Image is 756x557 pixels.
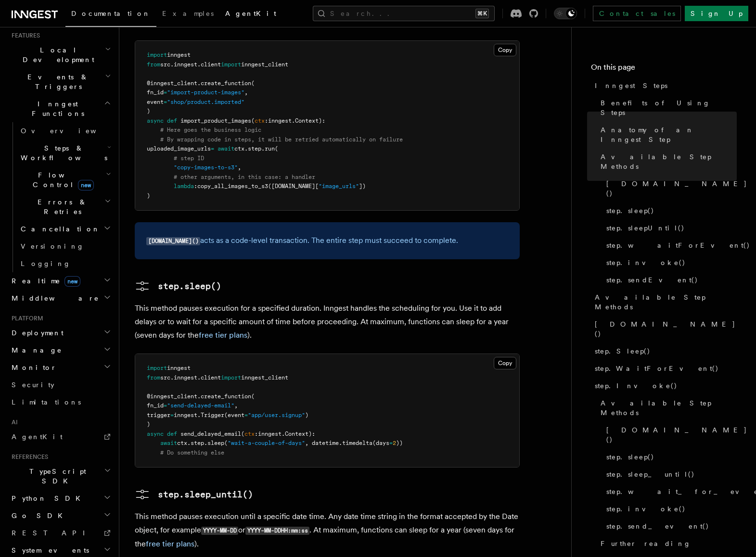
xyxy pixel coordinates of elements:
button: Local Development [8,41,113,68]
a: [DOMAIN_NAME]() [591,316,737,342]
span: Python SDK [8,494,86,503]
button: Deployment [8,324,113,342]
button: Copy [494,357,516,369]
a: step.wait_for_event() [602,483,737,500]
span: import [221,374,241,381]
span: Manage [8,345,62,355]
span: @inngest_client [147,393,197,400]
span: # Do something else [160,449,224,456]
span: timedelta [342,440,372,446]
span: await [160,440,177,446]
span: Errors & Retries [17,197,104,216]
a: Sign Up [685,6,748,21]
span: = [211,145,214,152]
a: Logging [17,255,113,272]
p: acts as a code-level transaction. The entire step must succeed to complete. [146,234,508,248]
span: "app/user.signup" [248,412,305,418]
button: Python SDK [8,490,113,507]
span: Trigger [201,412,224,418]
span: Context): [295,117,325,124]
span: Further reading [601,539,691,548]
span: . [197,374,201,381]
span: Deployment [8,328,64,338]
span: Realtime [8,276,80,286]
span: = [389,440,393,446]
button: Realtimenew [8,272,113,290]
span: event [147,99,164,105]
span: import_product_images [180,117,251,124]
span: Platform [8,315,43,322]
span: from [147,61,160,68]
span: inngest [174,374,197,381]
span: client [201,374,221,381]
span: . [197,80,201,87]
span: = [170,412,174,418]
span: ([DOMAIN_NAME][ [268,183,319,190]
div: Inngest Functions [8,122,113,272]
a: REST API [8,524,113,542]
span: fn_id [147,89,164,96]
a: step.sleepUntil() [602,219,737,237]
span: . [244,145,248,152]
a: Security [8,376,113,393]
a: Overview [17,122,113,139]
a: AgentKit [8,428,113,445]
span: . [282,430,285,437]
span: ) [305,412,308,418]
button: Monitor [8,359,113,376]
span: : [265,117,268,124]
button: Go SDK [8,507,113,524]
span: Local Development [8,45,105,64]
p: This method pauses execution for a specified duration. Inngest handles the scheduling for you. Us... [135,302,520,342]
span: Inngest Steps [595,81,667,90]
a: Versioning [17,238,113,255]
span: AgentKit [225,10,276,17]
span: , [234,402,238,409]
span: step.sleep() [606,452,654,462]
a: step.sendEvent() [602,271,737,289]
span: src [160,61,170,68]
span: ) [147,192,150,199]
span: . [170,61,174,68]
span: step.WaitForEvent() [595,364,719,373]
span: step.sendEvent() [606,275,698,285]
span: Features [8,32,40,39]
span: run [265,145,275,152]
span: send_delayed_email [180,430,241,437]
span: Anatomy of an Inngest Step [601,125,737,144]
span: Steps & Workflows [17,143,107,163]
p: This method pauses execution until a specific date time. Any date time string in the format accep... [135,510,520,551]
span: inngest [167,51,191,58]
span: . [204,440,207,446]
span: ( [224,440,228,446]
a: Available Step Methods [591,289,737,316]
span: REST API [12,529,93,537]
a: step.sleep() [602,202,737,219]
span: inngest [258,430,282,437]
span: AI [8,418,18,426]
span: Available Step Methods [595,292,737,312]
span: step [248,145,261,152]
span: Events & Triggers [8,72,105,91]
span: client [201,61,221,68]
span: . [170,374,174,381]
span: . [187,440,191,446]
span: fn_id [147,402,164,409]
span: "image_urls" [319,183,359,190]
button: Cancellation [17,220,113,238]
span: step [191,440,204,446]
span: step.invoke() [606,504,686,514]
span: (days [372,440,389,446]
span: [DOMAIN_NAME]() [606,179,747,198]
span: step.Invoke() [595,381,678,391]
span: step.sleep_until() [606,469,695,479]
span: async [147,117,164,124]
span: , [238,164,241,171]
span: Middleware [8,293,99,303]
span: import [147,51,167,58]
a: Anatomy of an Inngest Step [597,121,737,148]
span: , [244,89,248,96]
span: Logging [21,260,71,267]
span: step.waitForEvent() [606,241,750,250]
button: Copy [494,44,516,56]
